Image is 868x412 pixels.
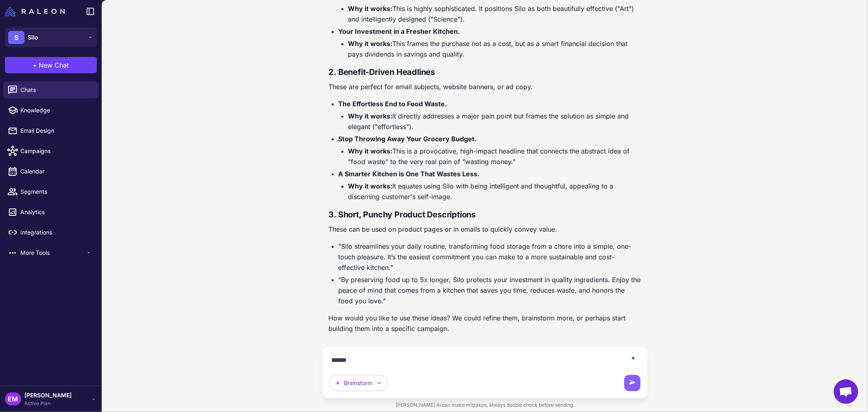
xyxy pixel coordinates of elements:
[3,122,98,139] a: Email Design
[3,142,98,160] a: Campaigns
[348,146,641,167] li: This is a provocative, high-impact headline that connects the abstract idea of "food waste" to th...
[329,224,641,234] p: These can be used on product pages or in emails to quickly convey value.
[3,102,98,119] a: Knowledge
[33,60,37,70] span: +
[339,27,460,35] strong: Your Investment in a Fresher Kitchen.
[348,38,641,59] li: This frames the purchase not as a cost, but as a smart financial decision that pays dividends in ...
[20,187,92,196] span: Segments
[24,400,72,407] span: Active Plan
[322,398,648,412] div: [PERSON_NAME] AI can make mistakes, always double check before sending.
[3,163,98,180] a: Calendar
[329,313,641,334] p: How would you like to use these ideas? We could refine them, brainstorm more, or perhaps start bu...
[3,204,98,221] a: Analytics
[39,60,69,70] span: New Chat
[339,100,447,108] strong: The Effortless End to Food Waste.
[20,106,92,115] span: Knowledge
[329,67,435,77] strong: 2. Benefit-Driven Headlines
[348,3,641,24] li: This is highly sophisticated. It positions Silo as both beautifully effective ("Art") and intelli...
[348,147,393,155] strong: Why it works:
[20,228,92,237] span: Integrations
[348,181,641,202] li: It equates using Silo with being intelligent and thoughtful, appealing to a discerning customer's...
[348,4,393,13] strong: Why it works:
[8,31,24,44] div: S
[348,182,393,190] strong: Why it works:
[3,224,98,241] a: Integrations
[20,248,85,257] span: More Tools
[834,379,858,404] div: Chat abierto
[20,147,92,156] span: Campaigns
[348,39,393,48] strong: Why it works:
[20,167,92,176] span: Calendar
[20,85,92,94] span: Chats
[5,392,21,405] div: EM
[20,126,92,135] span: Email Design
[339,274,641,306] li: "By preserving food up to 5x longer, Silo protects your investment in quality ingredients. Enjoy ...
[348,111,641,132] li: It directly addresses a major pain point but frames the solution as simple and elegant ("effortle...
[5,28,97,47] button: SSilo
[329,210,476,219] strong: 3. Short, Punchy Product Descriptions
[5,7,65,16] img: Raleon Logo
[28,33,38,42] span: Silo
[3,183,98,200] a: Segments
[20,208,92,217] span: Analytics
[24,391,72,400] span: [PERSON_NAME]
[339,170,480,178] strong: A Smarter Kitchen is One That Wastes Less.
[5,7,68,16] a: Raleon Logo
[3,81,98,99] a: Chats
[339,135,477,143] strong: Stop Throwing Away Your Grocery Budget.
[348,112,393,120] strong: Why it works:
[5,57,97,73] button: +New Chat
[339,241,641,273] li: "Silo streamlines your daily routine, transforming food storage from a chore into a simple, one-t...
[329,375,388,391] button: Brainstorm
[329,81,641,92] p: These are perfect for email subjects, website banners, or ad copy.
